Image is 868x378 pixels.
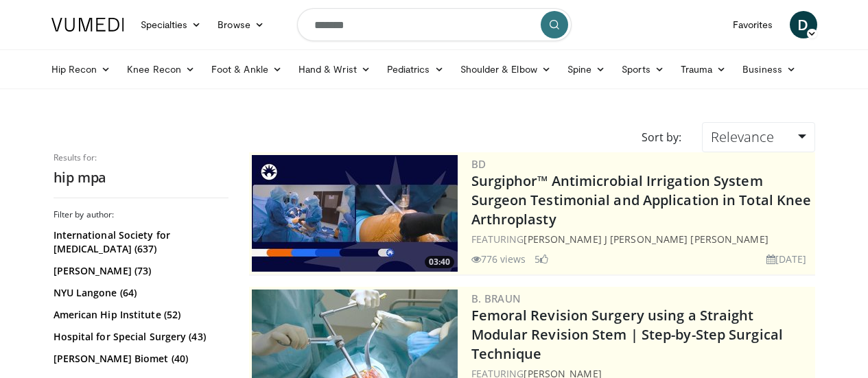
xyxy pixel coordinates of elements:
div: FEATURING [471,232,812,246]
a: Foot & Ankle [203,56,290,83]
a: Hospital for Special Surgery (43) [54,330,225,344]
span: Relevance [711,128,774,146]
img: VuMedi Logo [51,18,124,32]
span: 03:40 [425,256,454,268]
li: [DATE] [766,252,807,266]
a: Hip Recon [43,56,119,83]
div: Sort by: [631,122,692,152]
a: B. Braun [471,292,521,305]
h3: Filter by author: [54,209,228,220]
a: International Society for [MEDICAL_DATA] (637) [54,228,225,256]
a: Relevance [702,122,814,152]
a: Femoral Revision Surgery using a Straight Modular Revision Stem | Step-by-Step Surgical Technique [471,306,784,363]
a: Shoulder & Elbow [452,56,559,83]
a: Browse [209,11,272,38]
a: [PERSON_NAME] Biomet (40) [54,352,225,366]
a: NYU Langone (64) [54,286,225,300]
a: American Hip Institute (52) [54,308,225,322]
a: Pediatrics [379,56,452,83]
img: 70422da6-974a-44ac-bf9d-78c82a89d891.300x170_q85_crop-smart_upscale.jpg [252,155,458,272]
h2: hip mpa [54,169,228,187]
p: Results for: [54,152,228,163]
a: [PERSON_NAME] (73) [54,264,225,278]
a: Sports [613,56,672,83]
a: BD [471,157,486,171]
a: [PERSON_NAME] J [PERSON_NAME] [PERSON_NAME] [524,233,768,246]
a: Business [734,56,804,83]
a: Spine [559,56,613,83]
a: Hand & Wrist [290,56,379,83]
a: D [790,11,817,38]
a: Favorites [725,11,782,38]
a: Specialties [132,11,210,38]
li: 776 views [471,252,526,266]
input: Search topics, interventions [297,8,572,41]
a: Trauma [672,56,735,83]
a: Knee Recon [119,56,203,83]
a: 03:40 [252,155,458,272]
li: 5 [535,252,548,266]
a: Surgiphor™ Antimicrobial Irrigation System Surgeon Testimonial and Application in Total Knee Arth... [471,172,812,228]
